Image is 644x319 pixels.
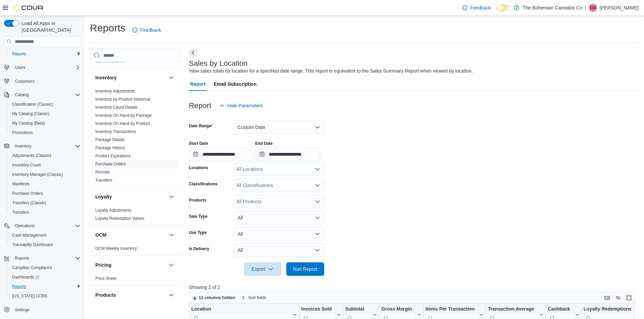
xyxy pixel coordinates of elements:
[95,178,112,183] span: Transfers
[9,170,66,179] a: Inventory Manager (Classic)
[7,198,83,208] button: Transfers (Classic)
[9,110,80,118] span: My Catalog (Classic)
[95,113,152,118] a: Inventory On Hand by Package
[189,68,473,75] div: View sales totals by location for a specified date range. This report is equivalent to the Sales ...
[12,91,31,99] button: Catalog
[589,4,597,12] div: Givar Gilani
[12,91,80,99] span: Catalog
[234,227,324,241] button: All
[95,170,110,175] a: Reorder
[7,208,83,217] button: Transfers
[7,49,83,59] button: Reports
[95,74,117,81] h3: Inventory
[95,74,166,81] button: Inventory
[95,153,130,159] span: Product Expirations
[95,162,126,166] a: Purchase Orders
[9,100,56,108] a: Classification (Classic)
[459,1,494,15] a: Feedback
[95,105,138,110] span: Inventory Count Details
[189,49,197,57] button: Next
[189,165,208,170] label: Locations
[7,160,83,170] button: Inventory Count
[189,214,208,219] label: Sale Type
[12,181,29,187] span: Manifests
[12,284,26,289] span: Reports
[12,63,80,72] span: Users
[7,128,83,137] button: Promotions
[14,4,44,11] img: Cova
[9,161,44,169] a: Inventory Count
[129,23,164,37] a: Feedback
[12,130,33,135] span: Promotions
[189,102,211,110] h3: Report
[95,121,150,126] a: Inventory On Hand by Product
[7,291,83,301] button: [US_STATE] CCRS
[7,240,83,249] button: Traceabilty Dashboard
[189,123,213,129] label: Date Range
[248,295,266,300] span: Sort fields
[425,306,478,313] div: Items Per Transaction
[7,282,83,291] button: Reports
[191,306,291,313] div: Location
[12,191,43,196] span: Purchase Orders
[12,172,63,177] span: Inventory Manager (Classic)
[12,51,26,57] span: Reports
[600,4,639,12] p: [PERSON_NAME]
[7,189,83,198] button: Purchase Orders
[95,246,137,251] span: OCM Weekly Inventory
[1,221,83,231] button: Operations
[15,143,31,149] span: Inventory
[95,145,125,150] a: Package History
[12,111,50,116] span: My Catalog (Classic)
[9,50,29,58] a: Reports
[12,77,37,85] a: Customers
[9,241,80,249] span: Traceabilty Dashboard
[7,179,83,189] button: Manifests
[167,193,175,201] button: Loyalty
[9,152,80,160] span: Adjustments (Classic)
[9,208,80,216] span: Transfers
[95,97,150,102] a: Inventory by Product Historical
[9,100,80,108] span: Classification (Classic)
[7,151,83,160] button: Adjustments (Classic)
[286,262,324,276] button: Run Report
[12,77,80,85] span: Customers
[1,90,83,100] button: Catalog
[95,129,136,134] a: Inventory Transactions
[548,306,574,313] div: Cashback
[9,283,80,291] span: Reports
[228,102,263,109] span: Hide Parameters
[12,210,29,215] span: Transfers
[189,246,209,251] label: Is Delivery
[9,231,49,239] a: Cash Management
[90,21,125,35] h1: Reports
[7,170,83,179] button: Inventory Manager (Classic)
[7,118,83,128] button: My Catalog (Beta)
[9,119,48,127] a: My Catalog (Beta)
[95,216,144,221] a: Loyalty Redemption Values
[12,254,32,262] button: Reports
[95,105,138,110] a: Inventory Count Details
[585,4,586,12] p: |
[15,79,34,84] span: Customers
[190,77,206,91] span: Report
[255,148,320,161] input: Press the down key to open a popover containing a calendar.
[255,141,273,146] label: End Date
[488,306,538,313] div: Transaction Average
[9,199,49,207] a: Transfers (Classic)
[12,265,52,270] span: Canadian Compliance
[167,291,175,299] button: Products
[95,292,116,298] h3: Products
[9,50,80,58] span: Reports
[7,109,83,118] button: My Catalog (Classic)
[381,306,415,313] div: Gross Margin
[1,141,83,151] button: Inventory
[7,272,83,282] a: Dashboards
[470,4,491,11] span: Feedback
[189,294,238,302] button: 12 columns hidden
[7,263,83,272] button: Canadian Compliance
[9,170,80,179] span: Inventory Manager (Classic)
[315,183,320,188] button: Open list of options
